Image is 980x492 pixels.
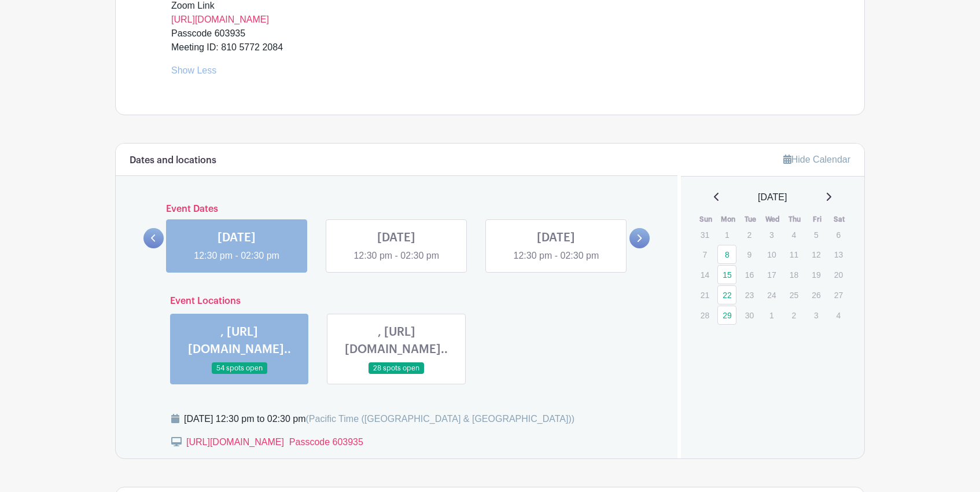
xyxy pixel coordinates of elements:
p: 1 [717,226,736,244]
th: Tue [739,214,762,225]
a: 8 [717,245,736,264]
p: 27 [829,286,848,304]
p: 12 [806,245,826,263]
th: Wed [761,214,784,225]
a: 29 [717,306,736,325]
p: 10 [762,245,781,263]
p: 9 [740,245,759,263]
th: Sun [695,214,717,225]
p: 21 [695,286,714,304]
a: Hide Calendar [783,155,850,164]
p: 19 [806,266,826,284]
p: 13 [829,245,848,263]
p: 2 [784,306,804,324]
p: 11 [784,245,804,263]
p: 16 [740,266,759,284]
h6: Event Dates [164,204,629,215]
p: 5 [806,226,826,244]
span: (Pacific Time ([GEOGRAPHIC_DATA] & [GEOGRAPHIC_DATA])) [305,414,574,424]
p: 26 [806,286,826,304]
p: 28 [695,306,714,324]
p: 17 [762,266,781,284]
a: Show Less [171,65,216,80]
a: [URL][DOMAIN_NAME] Passcode 603935 [186,437,363,447]
div: [DATE] 12:30 pm to 02:30 pm [184,412,574,426]
p: 24 [762,286,781,304]
p: 18 [784,266,804,284]
p: 30 [740,306,759,324]
a: 15 [717,265,736,284]
th: Mon [717,214,739,225]
p: 3 [806,306,826,324]
p: 31 [695,226,714,244]
p: 20 [829,266,848,284]
div: Meeting ID: 810 5772 2084 [171,41,809,54]
p: 4 [784,226,804,244]
th: Sat [828,214,851,225]
th: Thu [784,214,806,225]
p: 6 [829,226,848,244]
p: 7 [695,245,714,263]
p: 25 [784,286,804,304]
a: 22 [717,285,736,304]
p: 3 [762,226,781,244]
p: 23 [740,286,759,304]
p: 4 [829,306,848,324]
h6: Event Locations [161,296,632,307]
th: Fri [806,214,828,225]
p: 14 [695,266,714,284]
span: [DATE] [758,190,787,204]
p: 2 [740,226,759,244]
h6: Dates and locations [130,155,216,166]
a: [URL][DOMAIN_NAME] [171,14,269,24]
p: 1 [762,306,781,324]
